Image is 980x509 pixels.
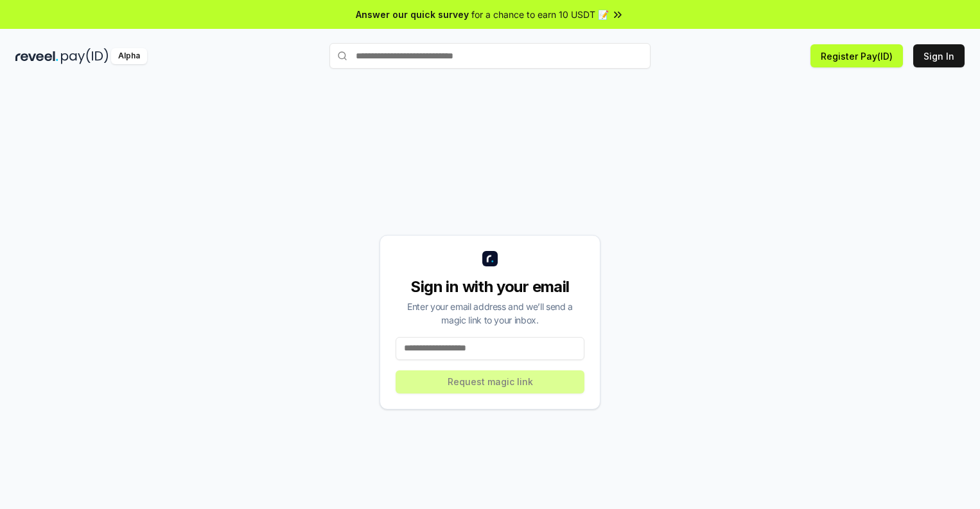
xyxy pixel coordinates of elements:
span: for a chance to earn 10 USDT 📝 [471,8,609,21]
button: Register Pay(ID) [810,44,903,67]
div: Alpha [111,48,147,64]
img: logo_small [482,251,498,266]
img: reveel_dark [15,48,58,64]
div: Enter your email address and we’ll send a magic link to your inbox. [396,300,584,327]
span: Answer our quick survey [356,8,469,21]
button: Sign In [913,44,965,67]
img: pay_id [61,48,109,64]
div: Sign in with your email [396,277,584,297]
